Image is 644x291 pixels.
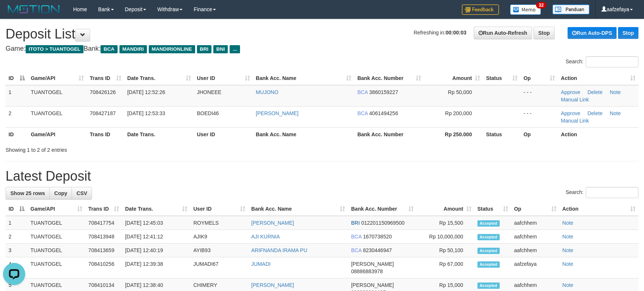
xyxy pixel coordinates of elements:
a: [PERSON_NAME] [251,220,294,226]
a: Note [610,110,621,116]
a: Note [562,220,574,226]
a: Note [562,234,574,240]
td: 2 [6,230,27,244]
span: [PERSON_NAME] [351,261,394,267]
a: JUMADI [251,261,270,267]
span: Copy 8230446947 to clipboard [363,247,392,253]
td: TUANTOGEL [28,85,87,107]
span: [DATE] 12:53:33 [127,110,165,116]
td: aafzefaya [511,257,559,278]
th: Trans ID: activate to sort column ascending [87,71,124,85]
th: Status [483,127,520,141]
a: Approve [561,110,580,116]
th: Status: activate to sort column ascending [483,71,520,85]
span: MANDIRIONLINE [149,45,195,53]
a: Copy [49,187,72,200]
td: TUANTOGEL [27,244,85,257]
a: Delete [588,110,602,116]
a: [PERSON_NAME] [251,282,294,288]
td: Rp 67,000 [417,257,474,278]
th: Bank Acc. Name [253,127,355,141]
a: AJI KURNIA [251,234,280,240]
span: BOEDI46 [197,110,219,116]
td: JUMADI67 [190,257,248,278]
a: Delete [588,89,602,95]
span: Accepted [477,234,500,240]
th: Action [558,127,638,141]
td: 3 [6,244,27,257]
th: User ID [194,127,253,141]
span: BNI [213,45,228,53]
h4: Game: Bank: [6,45,638,53]
td: TUANTOGEL [27,230,85,244]
td: Rp 15,500 [417,216,474,230]
td: 1 [6,85,28,107]
span: MANDIRI [119,45,147,53]
img: MOTION_logo.png [6,4,62,15]
span: Accepted [477,261,500,268]
span: BCA [351,234,361,240]
a: Run Auto-Refresh [474,27,532,39]
span: BCA [357,110,368,116]
a: Note [562,247,574,253]
td: 708413659 [85,244,122,257]
td: - - - [520,106,558,127]
a: [PERSON_NAME] [256,110,299,116]
div: Showing 1 to 2 of 2 entries [6,143,263,154]
span: Rp 50,000 [448,89,472,95]
button: Open LiveChat chat widget [3,3,25,25]
th: User ID: activate to sort column ascending [190,202,248,216]
a: Run Auto-DPS [568,27,617,39]
td: 708413948 [85,230,122,244]
span: [PERSON_NAME] [351,282,394,288]
td: aafchhem [511,230,559,244]
th: Rp 250.000 [424,127,483,141]
td: AJIK9 [190,230,248,244]
h1: Latest Deposit [6,169,638,184]
span: Accepted [477,220,500,227]
th: Game/API: activate to sort column ascending [27,202,85,216]
label: Search: [566,56,638,67]
th: ID: activate to sort column descending [6,202,27,216]
input: Search: [586,187,638,198]
a: Note [610,89,621,95]
td: 708417754 [85,216,122,230]
span: ITOTO > TUANTOGEL [26,45,83,53]
td: 2 [6,106,28,127]
span: Copy 4061494256 to clipboard [369,110,398,116]
td: aafchhem [511,216,559,230]
th: ID: activate to sort column descending [6,71,28,85]
img: panduan.png [552,4,589,14]
img: Feedback.jpg [462,4,499,15]
a: Note [562,261,574,267]
th: Bank Acc. Name: activate to sort column ascending [253,71,355,85]
img: Button%20Memo.svg [510,4,541,15]
a: Stop [618,27,638,39]
td: TUANTOGEL [27,257,85,278]
th: Bank Acc. Number: activate to sort column ascending [354,71,424,85]
th: Date Trans.: activate to sort column ascending [122,202,190,216]
a: Manual Link [561,118,589,124]
th: Op: activate to sort column ascending [520,71,558,85]
th: Op [520,127,558,141]
th: Date Trans. [124,127,194,141]
span: BCA [351,247,361,253]
input: Search: [586,56,638,67]
a: Show 25 rows [6,187,50,200]
a: Approve [561,89,580,95]
span: CSV [76,190,87,196]
span: Copy 3860159227 to clipboard [369,89,398,95]
span: BCA [101,45,117,53]
th: Status: activate to sort column ascending [474,202,511,216]
td: Rp 50,100 [417,244,474,257]
th: User ID: activate to sort column ascending [194,71,253,85]
span: BCA [357,89,368,95]
a: Manual Link [561,97,589,103]
td: [DATE] 12:39:38 [122,257,190,278]
th: Action: activate to sort column ascending [558,71,638,85]
span: Rp 200,000 [445,110,472,116]
th: Bank Acc. Number [354,127,424,141]
th: Date Trans.: activate to sort column ascending [124,71,194,85]
span: Show 25 rows [10,190,45,196]
span: Copy 012201150969500 to clipboard [361,220,405,226]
